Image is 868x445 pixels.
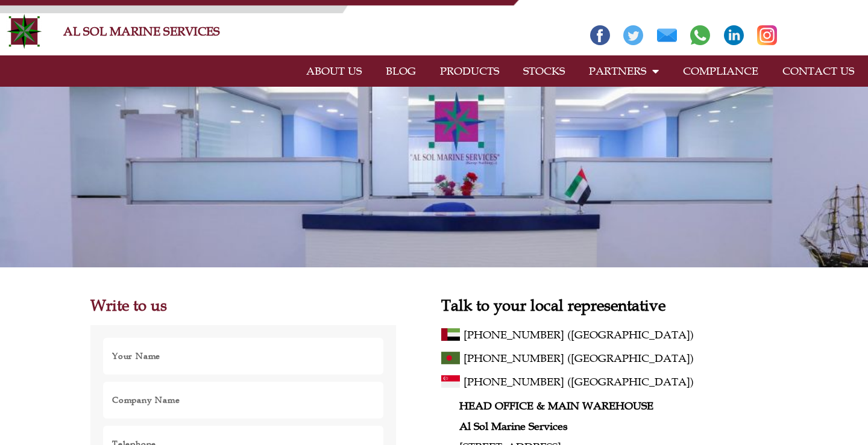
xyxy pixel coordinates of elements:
[294,57,374,85] a: ABOUT US
[102,337,384,375] input: Your Name
[459,420,568,433] strong: Al Sol Marine Services
[464,325,778,344] a: [PHONE_NUMBER] ([GEOGRAPHIC_DATA])
[464,372,778,391] a: [PHONE_NUMBER] ([GEOGRAPHIC_DATA])
[102,381,384,419] input: Company Name
[90,297,396,313] h2: Write to us
[459,399,653,412] strong: HEAD OFFICE & MAIN WAREHOUSE
[464,325,694,344] span: [PHONE_NUMBER] ([GEOGRAPHIC_DATA])
[464,349,778,368] a: [PHONE_NUMBER] ([GEOGRAPHIC_DATA])
[671,57,770,85] a: COMPLIANCE
[511,57,577,85] a: STOCKS
[577,57,671,85] a: PARTNERS
[464,349,694,368] span: [PHONE_NUMBER] ([GEOGRAPHIC_DATA])
[374,57,428,85] a: BLOG
[441,297,778,313] h2: Talk to your local representative
[6,13,42,49] img: Alsolmarine-logo
[770,57,866,85] a: CONTACT US
[428,57,511,85] a: PRODUCTS
[464,372,694,391] span: [PHONE_NUMBER] ([GEOGRAPHIC_DATA])
[63,24,220,39] a: AL SOL MARINE SERVICES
